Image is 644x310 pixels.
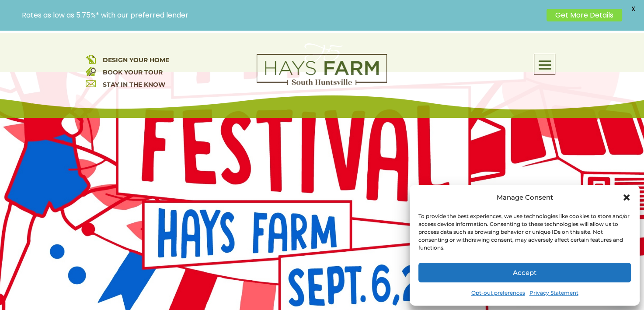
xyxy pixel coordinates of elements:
div: Manage Consent [497,191,553,204]
a: DESIGN YOUR HOME [102,56,169,64]
img: Logo [257,54,387,85]
a: BOOK YOUR TOUR [102,68,162,76]
div: To provide the best experiences, we use technologies like cookies to store and/or access device i... [418,212,630,252]
div: Close dialog [622,193,631,202]
img: design your home [86,54,96,64]
img: book your home tour [86,66,96,76]
span: X [627,2,640,15]
a: STAY IN THE KNOW [102,81,165,88]
a: Privacy Statement [529,287,578,299]
a: Opt-out preferences [471,287,525,299]
p: Rates as low as 5.75%* with our preferred lender [22,11,542,19]
a: Get More Details [547,9,622,21]
button: Accept [418,263,631,282]
a: hays farm homes huntsville development [257,79,387,87]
